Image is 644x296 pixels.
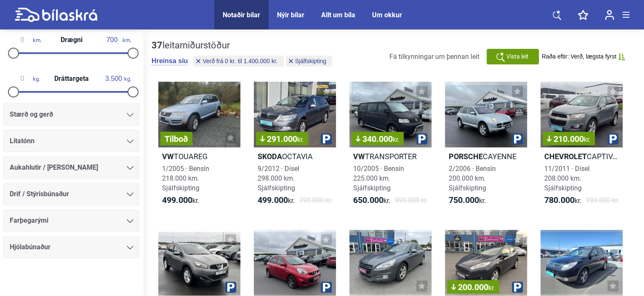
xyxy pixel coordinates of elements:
b: VW [353,152,365,161]
img: parking.png [321,133,332,144]
b: 499.000 [258,195,288,205]
span: kr. [297,136,304,144]
span: Farþegarými [10,215,48,227]
button: Verð frá 0 kr. til 1.400.000 kr. [193,56,283,67]
span: 990.000 kr. [586,195,619,205]
span: 990.000 kr. [395,195,428,205]
button: Raða eftir: Verð, lægsta fyrst [542,53,625,60]
span: kr. [449,195,486,205]
span: Stærð og gerð [10,109,53,120]
span: Aukahlutir / [PERSON_NAME] [10,162,98,173]
span: Fá tilkynningar um þennan leit [389,53,479,61]
img: parking.png [607,133,618,144]
span: kr. [544,195,581,205]
span: Litatónn [10,135,35,147]
h2: OCTAVIA [254,152,336,161]
b: 499.000 [162,195,192,205]
span: kg. [103,75,131,83]
span: 210.000 [547,135,591,143]
span: 340.000 [356,135,399,143]
a: 291.000kr.SkodaOCTAVIA9/2012 · Dísel298.000 km. Sjálfskipting499.000kr.790.000 kr. [254,82,336,213]
span: 2/2006 · Bensín 200.000 km. Sjálfskipting [449,165,496,192]
h2: CAYENNE [445,152,527,161]
b: 650.000 [353,195,383,205]
a: 210.000kr.ChevroletCAPTIVA LUX11/2011 · Dísel208.000 km. Sjálfskipting780.000kr.990.000 kr. [540,82,623,213]
img: parking.png [225,282,236,293]
span: km. [101,36,131,44]
span: Vista leit [506,52,529,61]
img: parking.png [512,133,523,144]
a: Um okkur [372,11,402,19]
b: 780.000 [544,195,575,205]
span: kr. [353,195,390,205]
span: 790.000 kr. [299,195,332,205]
span: Dráttargeta [52,75,91,82]
b: 750.000 [449,195,479,205]
b: Skoda [258,152,282,161]
button: Hreinsa síu [152,57,188,65]
span: 9/2012 · Dísel 298.000 km. Sjálfskipting [258,165,299,192]
a: PorscheCAYENNE2/2006 · Bensín200.000 km. Sjálfskipting750.000kr. [445,82,527,213]
img: parking.png [416,133,427,144]
span: Raða eftir: Verð, lægsta fyrst [542,53,616,60]
img: parking.png [321,282,332,293]
h2: TOUAREG [158,152,240,161]
a: TilboðVWTOUAREG1/2005 · Bensín218.000 km. Sjálfskipting499.000kr. [158,82,240,213]
b: VW [162,152,174,161]
span: 10/2005 · Bensín 225.000 km. Sjálfskipting [353,165,404,192]
span: km. [12,36,42,44]
b: Chevrolet [544,152,587,161]
span: Hjólabúnaður [10,241,51,253]
a: 340.000kr.VWTRANSPORTER10/2005 · Bensín225.000 km. Sjálfskipting650.000kr.990.000 kr. [349,82,431,213]
span: kr. [488,284,495,292]
span: 1/2005 · Bensín 218.000 km. Sjálfskipting [162,165,209,192]
img: parking.png [512,282,523,293]
a: Notaðir bílar [223,11,260,19]
a: Nýir bílar [277,11,304,19]
b: 37 [152,40,162,51]
h2: CAPTIVA LUX [540,152,623,161]
span: Verð frá 0 kr. til 1.400.000 kr. [202,58,277,64]
div: leitarniðurstöður [152,40,334,51]
span: kr. [258,195,295,205]
span: kr. [162,195,199,205]
span: 200.000 [451,283,495,291]
span: 291.000 [260,135,304,143]
span: Sjálfskipting [295,58,327,64]
img: user-login.svg [605,10,614,20]
span: kr. [584,136,591,144]
h2: TRANSPORTER [349,152,431,161]
button: Sjálfskipting [286,56,333,67]
span: kg. [12,75,40,83]
a: Allt um bíla [321,11,355,19]
span: 11/2011 · Dísel 208.000 km. Sjálfskipting [544,165,590,192]
b: Porsche [449,152,483,161]
span: Drif / Stýrisbúnaður [10,188,69,200]
span: kr. [393,136,399,144]
span: Drægni [59,37,85,43]
span: Tilboð [165,135,188,143]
